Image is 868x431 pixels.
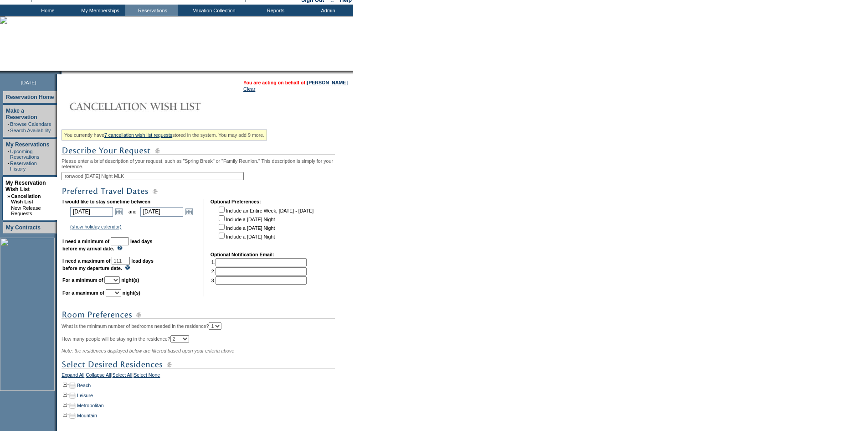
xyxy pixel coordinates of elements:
[62,372,351,380] div: | | |
[77,403,104,408] a: Metropolitan
[134,372,160,380] a: Select None
[121,277,139,283] b: night(s)
[248,5,301,16] td: Reports
[62,258,154,271] b: lead days before my departure date.
[211,267,307,275] td: 2.
[211,199,261,204] b: Optional Preferences:
[11,205,41,216] a: New Release Requests
[6,108,37,120] a: Make a Reservation
[7,205,10,216] td: ·
[62,290,104,296] b: For a maximum of
[307,80,348,85] a: [PERSON_NAME]
[10,121,51,127] a: Browse Calendars
[8,121,9,127] td: ·
[77,383,91,388] a: Beach
[8,149,9,160] td: ·
[113,372,133,380] a: Select All
[21,80,36,85] span: [DATE]
[10,161,37,171] a: Reservation History
[301,5,353,16] td: Admin
[117,245,123,250] img: questionMark_lightBlue.gif
[62,348,234,353] span: Note: the residences displayed below are filtered based upon your criteria above
[11,193,41,204] a: Cancellation Wish List
[62,239,153,251] b: lead days before my arrival date.
[70,207,113,217] input: Date format: M/D/Y. Shortcut keys: [T] for Today. [UP] or [.] for Next Day. [DOWN] or [,] for Pre...
[243,80,348,85] span: You are acting on behalf of:
[184,207,194,217] a: Open the calendar popup.
[62,372,84,380] a: Expand All
[58,71,62,74] img: promoShadowLeftCorner.gif
[140,207,183,217] input: Date format: M/D/Y. Shortcut keys: [T] for Today. [UP] or [.] for Next Day. [DOWN] or [,] for Pre...
[127,205,138,218] td: and
[217,205,313,245] td: Include an Entire Week, [DATE] - [DATE] Include a [DATE] Night Include a [DATE] Night Include a [...
[8,161,9,171] td: ·
[77,413,97,418] a: Mountain
[211,276,307,285] td: 3.
[125,265,130,270] img: questionMark_lightBlue.gif
[62,97,244,115] img: Cancellation Wish List
[77,393,93,398] a: Leisure
[62,277,103,283] b: For a minimum of
[10,149,39,160] a: Upcoming Reservations
[62,258,110,264] b: I need a maximum of
[6,94,54,100] a: Reservation Home
[73,5,125,16] td: My Memberships
[123,290,140,296] b: night(s)
[62,199,150,204] b: I would like to stay sometime between
[114,207,124,217] a: Open the calendar popup.
[6,141,49,148] a: My Reservations
[8,128,9,133] td: ·
[62,130,267,140] div: You currently have stored in the system. You may add 9 more.
[5,180,46,192] a: My Reservation Wish List
[21,5,73,16] td: Home
[62,71,62,74] img: blank.gif
[211,252,274,257] b: Optional Notification Email:
[243,86,255,92] a: Clear
[62,309,335,321] img: subTtlRoomPreferences.gif
[62,239,109,244] b: I need a minimum of
[125,5,178,16] td: Reservations
[7,193,10,199] b: »
[70,224,122,229] a: (show holiday calendar)
[86,372,111,380] a: Collapse All
[178,5,248,16] td: Vacation Collection
[6,224,41,231] a: My Contracts
[211,258,307,266] td: 1.
[10,128,51,133] a: Search Availability
[104,132,172,138] a: 7 cancellation wish list requests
